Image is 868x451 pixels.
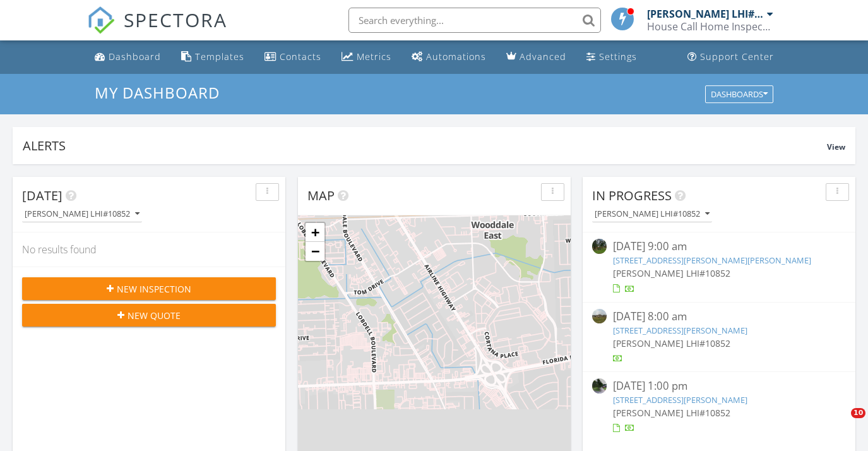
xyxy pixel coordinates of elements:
[259,45,326,69] a: Contacts
[613,378,824,394] div: [DATE] 1:00 pm
[682,45,779,69] a: Support Center
[613,394,747,406] a: [STREET_ADDRESS][PERSON_NAME]
[592,378,846,435] a: [DATE] 1:00 pm [STREET_ADDRESS][PERSON_NAME] [PERSON_NAME] LHI#10852
[613,407,730,419] span: [PERSON_NAME] LHI#10852
[613,325,747,336] a: [STREET_ADDRESS][PERSON_NAME]
[613,267,730,279] span: [PERSON_NAME] LHI#10852
[851,408,865,418] span: 10
[307,187,335,204] span: Map
[357,51,391,63] div: Metrics
[23,137,827,154] div: Alerts
[613,255,811,266] a: [STREET_ADDRESS][PERSON_NAME][PERSON_NAME]
[22,187,62,204] span: [DATE]
[592,309,846,365] a: [DATE] 8:00 am [STREET_ADDRESS][PERSON_NAME] [PERSON_NAME] LHI#10852
[87,6,115,34] img: The Best Home Inspection Software - Spectora
[592,378,607,393] img: streetview
[348,8,601,33] input: Search everything...
[599,51,637,63] div: Settings
[25,210,140,219] div: [PERSON_NAME] LHI#10852
[336,45,396,69] a: Metrics
[306,242,324,261] a: Zoom out
[195,51,244,63] div: Templates
[520,51,566,63] div: Advanced
[109,51,161,63] div: Dashboard
[306,223,324,242] a: Zoom in
[426,51,486,63] div: Automations
[581,45,642,69] a: Settings
[647,8,764,20] div: [PERSON_NAME] LHI#10852
[700,51,774,63] div: Support Center
[280,51,321,63] div: Contacts
[592,309,607,323] img: streetview
[95,82,220,103] span: My Dashboard
[13,232,285,267] div: No results found
[90,45,166,69] a: Dashboard
[87,17,227,44] a: SPECTORA
[501,45,571,69] a: Advanced
[22,304,276,327] button: New Quote
[117,282,191,296] span: New Inspection
[595,210,710,219] div: [PERSON_NAME] LHI#10852
[613,337,730,349] span: [PERSON_NAME] LHI#10852
[592,239,846,295] a: [DATE] 9:00 am [STREET_ADDRESS][PERSON_NAME][PERSON_NAME] [PERSON_NAME] LHI#10852
[647,20,773,33] div: House Call Home Inspection
[128,309,181,322] span: New Quote
[22,206,142,223] button: [PERSON_NAME] LHI#10852
[827,141,845,152] span: View
[592,239,607,253] img: streetview
[825,408,855,438] iframe: Intercom live chat
[705,85,773,103] button: Dashboards
[711,90,768,99] div: Dashboards
[613,239,824,255] div: [DATE] 9:00 am
[22,277,276,300] button: New Inspection
[592,187,672,204] span: In Progress
[176,45,249,69] a: Templates
[592,206,712,223] button: [PERSON_NAME] LHI#10852
[613,309,824,325] div: [DATE] 8:00 am
[407,45,491,69] a: Automations (Basic)
[124,6,227,33] span: SPECTORA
